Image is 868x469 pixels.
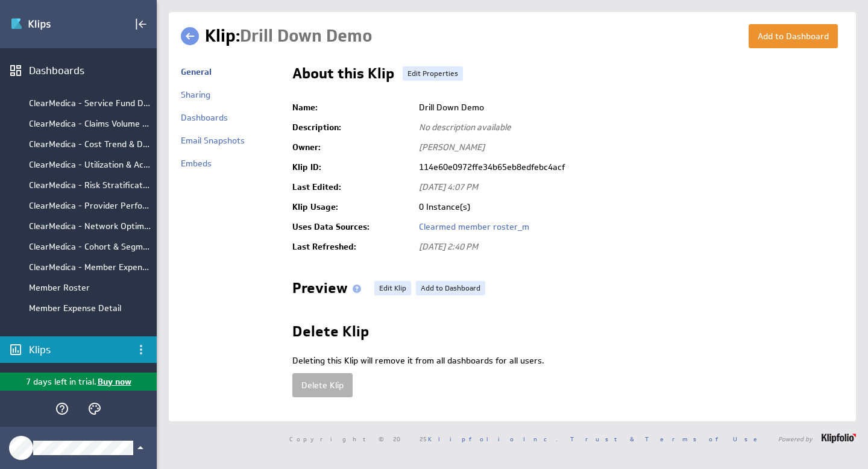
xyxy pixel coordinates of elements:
div: Klips menu [131,339,151,360]
div: ClearMedica - Member Expense by Month [29,262,151,272]
a: Edit Klip [374,281,411,295]
td: Klip ID: [292,157,413,177]
a: Embeds [181,158,212,169]
button: Delete Klip [292,373,353,397]
img: logo-footer.png [822,433,856,443]
div: ClearMedica - Risk Stratification [29,180,151,190]
a: Trust & Terms of Use [570,435,766,443]
h2: Delete Klip [292,324,369,344]
a: General [181,66,212,77]
button: Add to Dashboard [749,24,838,48]
td: Name: [292,98,413,118]
div: Go to Dashboards [10,14,95,34]
td: Drill Down Demo [413,98,844,118]
div: ClearMedica - Claims Volume Lifecyle [29,118,151,129]
p: Deleting this Klip will remove it from all dashboards for all users. [292,355,844,367]
img: Klipfolio klips logo [10,14,95,34]
span: [DATE] 2:40 PM [419,241,478,252]
div: Collapse [131,14,151,34]
span: Powered by [778,436,813,442]
span: [DATE] 4:07 PM [419,181,478,192]
td: Last Refreshed: [292,237,413,257]
a: Edit Properties [403,66,463,81]
td: Description: [292,118,413,137]
span: Drill Down Demo [240,25,373,47]
div: ClearMedica - Cohort & Segment Performance [29,241,151,252]
td: Last Edited: [292,177,413,197]
h2: About this Klip [292,66,394,86]
a: Dashboards [181,112,228,123]
div: Member Expense Detail [29,303,151,313]
td: Uses Data Sources: [292,217,413,237]
p: 7 days left in trial. [26,376,96,388]
p: Buy now [96,376,131,388]
a: Klipfolio Inc. [428,435,558,443]
div: Member Roster [29,282,151,293]
div: Dashboards [29,64,128,77]
div: ClearMedica - Network Optimization [29,221,151,231]
div: Themes [84,398,105,419]
span: No description available [419,122,511,133]
td: Owner: [292,137,413,157]
span: Copyright © 2025 [289,436,558,442]
svg: Themes [87,401,102,416]
h1: Klip: [205,24,373,48]
span: [PERSON_NAME] [419,142,485,153]
div: ClearMedica - Service Fund Dashboard [29,98,151,109]
td: 114e60e0972ffe34b65eb8edfebc4acf [413,157,844,177]
a: Email Snapshots [181,135,245,146]
a: Clearmed member roster_m [419,221,529,232]
a: Sharing [181,89,210,100]
div: Help [52,398,72,419]
div: Klips [29,343,128,356]
div: ClearMedica - Cost Trend & Drivers [29,139,151,150]
div: ClearMedica - Utilization & Access [29,159,151,170]
h2: Preview [292,281,366,300]
td: Klip Usage: [292,197,413,217]
div: ClearMedica - Provider Performance [29,200,151,211]
td: 0 Instance(s) [413,197,844,217]
a: Add to Dashboard [416,281,485,295]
